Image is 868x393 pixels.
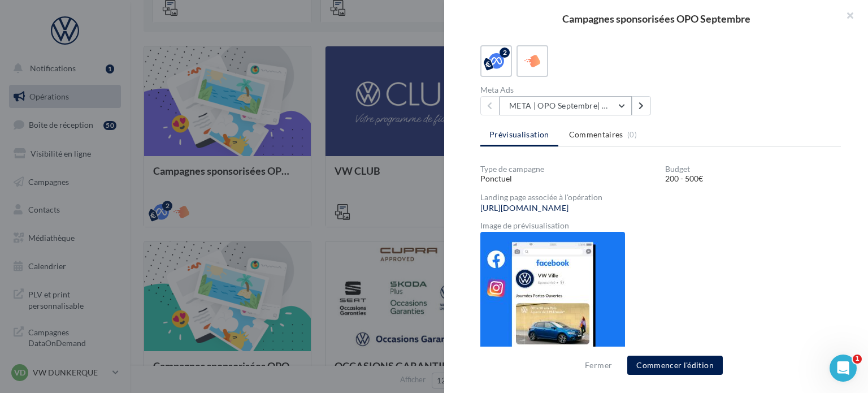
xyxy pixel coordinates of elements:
div: Type de campagne [480,165,656,173]
span: (0) [627,130,637,139]
div: Budget [665,165,841,173]
span: Commentaires [569,129,623,140]
div: Image de prévisualisation [480,222,841,230]
div: Landing page associée à l'opération [480,193,841,201]
div: Campagnes sponsorisées OPO Septembre [462,14,850,24]
button: Fermer [580,359,617,372]
div: 2 [500,47,510,58]
img: a889abc6412fe539c23ea4fe1d74db49.jpg [480,232,625,359]
div: Ponctuel [480,173,656,184]
button: Commencer l'édition [627,356,723,375]
button: META | OPO Septembre| Click To Map [500,96,632,115]
iframe: Intercom live chat [830,355,857,382]
a: [URL][DOMAIN_NAME] [480,204,568,213]
div: 200 - 500€ [665,173,841,184]
div: Meta Ads [480,86,656,94]
span: 1 [853,355,862,364]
